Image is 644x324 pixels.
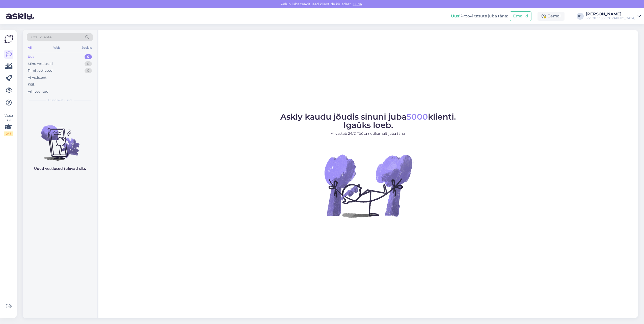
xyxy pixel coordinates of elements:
[586,16,635,20] div: Sportland [GEOGRAPHIC_DATA]
[28,68,52,73] div: Tiimi vestlused
[538,12,565,21] div: Eemal
[52,44,61,51] div: Web
[85,54,92,59] div: 0
[352,2,363,6] span: Luba
[85,61,92,66] div: 0
[451,14,461,18] b: Uus!
[4,131,13,136] div: 2 / 3
[80,44,93,51] div: Socials
[28,61,53,66] div: Minu vestlused
[586,12,635,16] div: [PERSON_NAME]
[407,112,428,122] span: 5000
[28,89,48,94] div: Arhiveeritud
[28,82,35,87] div: Kõik
[34,166,86,171] p: Uued vestlused tulevad siia.
[323,140,414,231] img: No Chat active
[28,54,34,59] div: Uus
[85,68,92,73] div: 0
[28,75,46,80] div: AI Assistent
[280,131,456,136] p: AI vastab 24/7. Tööta nutikamalt juba täna.
[31,35,51,40] span: Otsi kliente
[280,112,456,130] span: Askly kaudu jõudis sinuni juba klienti. Igaüks loeb.
[510,11,531,21] button: Emailid
[586,12,641,20] a: [PERSON_NAME]Sportland [GEOGRAPHIC_DATA]
[4,34,14,44] img: Askly Logo
[23,116,97,161] img: No chats
[577,13,584,20] div: KS
[4,113,13,136] div: Vaata siia
[48,98,72,102] span: Uued vestlused
[451,13,508,19] div: Proovi tasuta juba täna:
[27,44,33,51] div: All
